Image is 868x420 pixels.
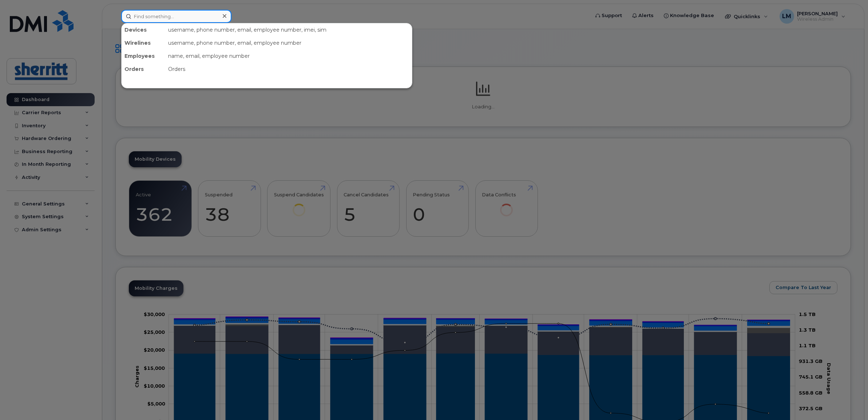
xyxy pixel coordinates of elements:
[122,36,165,49] div: Wirelines
[165,63,412,76] div: Orders
[165,23,412,36] div: username, phone number, email, employee number, imei, sim
[165,49,412,63] div: name, email, employee number
[122,23,165,36] div: Devices
[122,63,165,76] div: Orders
[122,49,165,63] div: Employees
[165,36,412,49] div: username, phone number, email, employee number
